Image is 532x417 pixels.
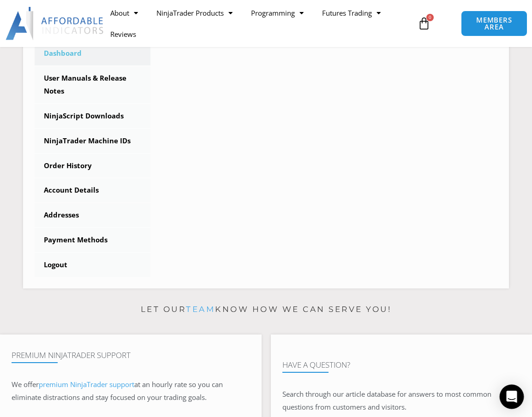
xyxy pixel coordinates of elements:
[35,253,150,277] a: Logout
[6,7,105,40] img: LogoAI | Affordable Indicators – NinjaTrader
[35,104,150,128] a: NinjaScript Downloads
[35,41,150,65] a: Dashboard
[12,380,39,389] span: We offer
[242,2,313,23] a: Programming
[35,129,150,153] a: NinjaTrader Machine IDs
[101,2,415,45] nav: Menu
[35,203,150,227] a: Addresses
[12,351,250,360] h4: Premium NinjaTrader Support
[35,41,150,276] nav: Account pages
[147,2,242,23] a: NinjaTrader Products
[500,385,524,409] div: Open Intercom Messenger
[39,380,134,389] a: premium NinjaTrader support
[186,305,215,314] a: team
[35,178,150,202] a: Account Details
[35,154,150,178] a: Order History
[101,2,147,23] a: About
[282,388,521,414] p: Search through our article database for answers to most common questions from customers and visit...
[282,360,521,370] h4: Have A Question?
[101,23,145,45] a: Reviews
[313,2,390,23] a: Futures Trading
[404,10,444,37] a: 0
[35,66,150,103] a: User Manuals & Release Notes
[426,14,434,21] span: 0
[461,11,527,36] a: MEMBERS AREA
[471,17,518,30] span: MEMBERS AREA
[35,228,150,252] a: Payment Methods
